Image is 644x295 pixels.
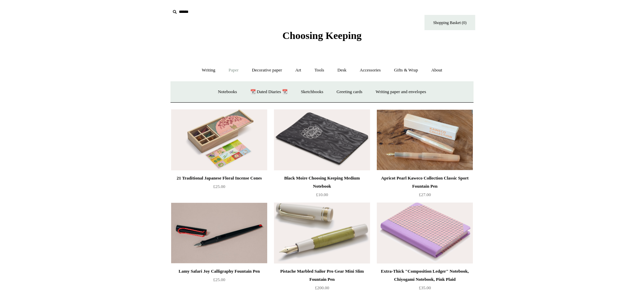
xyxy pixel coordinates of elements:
[378,174,471,190] div: Apricot Pearl Kaweco Collection Classic Sport Fountain Pen
[171,267,267,295] a: Lamy Safari Joy Calligraphy Fountain Pen £25.00
[274,203,370,264] img: Pistache Marbled Sailor Pro Gear Mini Slim Fountain Pen
[244,83,294,101] a: 📆 Dated Diaries 📆
[173,267,266,275] div: Lamy Safari Joy Calligraphy Fountain Pen
[223,61,245,79] a: Paper
[274,203,370,264] a: Pistache Marbled Sailor Pro Gear Mini Slim Fountain Pen Pistache Marbled Sailor Pro Gear Mini Sli...
[246,61,288,79] a: Decorative paper
[388,61,424,79] a: Gifts & Wrap
[212,83,243,101] a: Notebooks
[377,203,473,264] img: Extra-Thick "Composition Ledger" Notebook, Chiyogami Notebook, Pink Plaid
[282,35,362,40] a: Choosing Keeping
[171,203,267,264] a: Lamy Safari Joy Calligraphy Fountain Pen Lamy Safari Joy Calligraphy Fountain Pen
[330,83,368,101] a: Greeting cards
[213,277,225,282] span: £25.00
[425,61,448,79] a: About
[282,30,362,41] span: Choosing Keeping
[173,174,266,182] div: 21 Traditional Japanese Floral Incense Cones
[370,83,432,101] a: Writing paper and envelopes
[331,61,353,79] a: Desk
[315,285,329,290] span: £200.00
[419,192,431,197] span: £27.00
[378,267,471,283] div: Extra-Thick "Composition Ledger" Notebook, Chiyogami Notebook, Pink Plaid
[316,192,328,197] span: £10.00
[196,61,222,79] a: Writing
[424,15,475,30] a: Shopping Basket (0)
[276,267,368,283] div: Pistache Marbled Sailor Pro Gear Mini Slim Fountain Pen
[289,61,307,79] a: Art
[377,203,473,264] a: Extra-Thick "Composition Ledger" Notebook, Chiyogami Notebook, Pink Plaid Extra-Thick "Compositio...
[171,203,267,264] img: Lamy Safari Joy Calligraphy Fountain Pen
[171,174,267,202] a: 21 Traditional Japanese Floral Incense Cones £25.00
[419,285,431,290] span: £35.00
[274,109,370,170] a: Black Moire Choosing Keeping Medium Notebook Black Moire Choosing Keeping Medium Notebook
[377,267,473,295] a: Extra-Thick "Composition Ledger" Notebook, Chiyogami Notebook, Pink Plaid £35.00
[377,109,473,170] img: Apricot Pearl Kaweco Collection Classic Sport Fountain Pen
[274,267,370,295] a: Pistache Marbled Sailor Pro Gear Mini Slim Fountain Pen £200.00
[171,109,267,170] img: 21 Traditional Japanese Floral Incense Cones
[308,61,330,79] a: Tools
[171,109,267,170] a: 21 Traditional Japanese Floral Incense Cones 21 Traditional Japanese Floral Incense Cones
[274,174,370,202] a: Black Moire Choosing Keeping Medium Notebook £10.00
[213,184,225,189] span: £25.00
[276,174,368,190] div: Black Moire Choosing Keeping Medium Notebook
[377,109,473,170] a: Apricot Pearl Kaweco Collection Classic Sport Fountain Pen Apricot Pearl Kaweco Collection Classi...
[377,174,473,202] a: Apricot Pearl Kaweco Collection Classic Sport Fountain Pen £27.00
[354,61,387,79] a: Accessories
[295,83,329,101] a: Sketchbooks
[274,109,370,170] img: Black Moire Choosing Keeping Medium Notebook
